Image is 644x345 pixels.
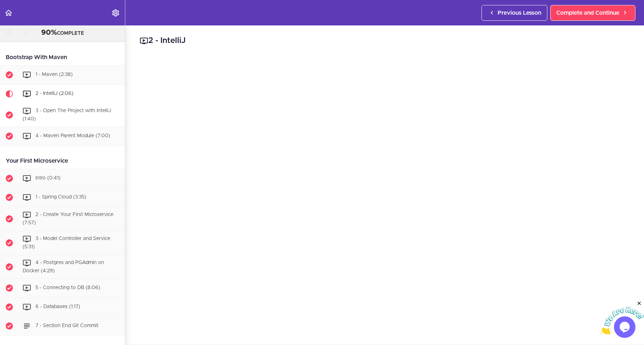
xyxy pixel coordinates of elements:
iframe: Video Player [140,58,630,334]
a: Previous Lesson [481,5,547,21]
span: 7 - Section End Git Commit [35,324,98,329]
div: COMPLETE [9,28,116,38]
span: 3 - Model Controller and Service (5:31) [23,236,110,249]
span: 5 - Connecting to DB (8:06) [35,286,100,291]
span: Complete and Continue [556,9,619,17]
span: 1 - Maven (2:38) [35,72,73,77]
span: 4 - Maven Parent Module (7:00) [35,134,110,139]
a: Complete and Continue [550,5,635,21]
iframe: chat widget [600,300,644,334]
span: 2 - Create Your First Microservice (7:57) [23,212,113,226]
svg: Settings Menu [111,9,120,17]
svg: Back to course curriculum [4,9,13,17]
span: 2 - IntelliJ (2:06) [35,91,73,96]
h2: 2 - IntelliJ [140,35,630,47]
span: Intro (0:41) [35,176,60,181]
span: Previous Lesson [498,9,541,17]
span: 6 - Databases (1:17) [35,305,80,310]
span: 4 - Postgres and PGAdmin on Docker (4:29) [23,260,104,273]
span: 3 - Open The Project with IntelliJ (1:40) [23,108,111,121]
span: 1 - Spring Cloud (3:35) [35,195,86,200]
span: 90% [41,29,57,36]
